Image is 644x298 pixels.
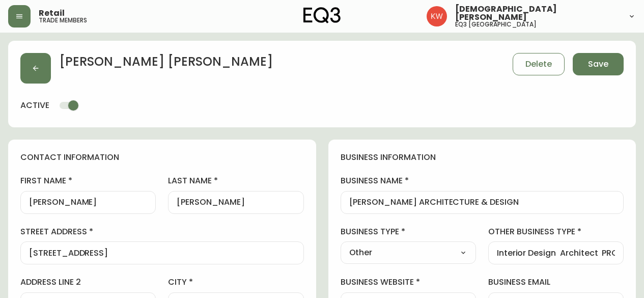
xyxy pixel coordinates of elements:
[455,5,620,21] span: [DEMOGRAPHIC_DATA][PERSON_NAME]
[20,152,304,163] h4: contact information
[513,53,565,75] button: Delete
[303,7,341,23] img: logo
[573,53,624,75] button: Save
[341,277,476,288] label: business website
[39,17,87,23] h5: trade members
[488,226,624,237] label: other business type
[341,175,624,186] label: business name
[341,226,476,237] label: business type
[168,175,303,186] label: last name
[455,21,537,28] h5: eq3 [GEOGRAPHIC_DATA]
[588,59,608,70] span: Save
[525,59,552,70] span: Delete
[427,6,447,26] img: f33162b67396b0982c40ce2a87247151
[341,152,624,163] h4: business information
[20,226,304,237] label: street address
[20,175,156,186] label: first name
[20,277,156,288] label: address line 2
[39,9,65,17] span: Retail
[488,277,624,288] label: business email
[168,277,303,288] label: city
[59,53,273,75] h2: [PERSON_NAME] [PERSON_NAME]
[20,100,49,111] h4: active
